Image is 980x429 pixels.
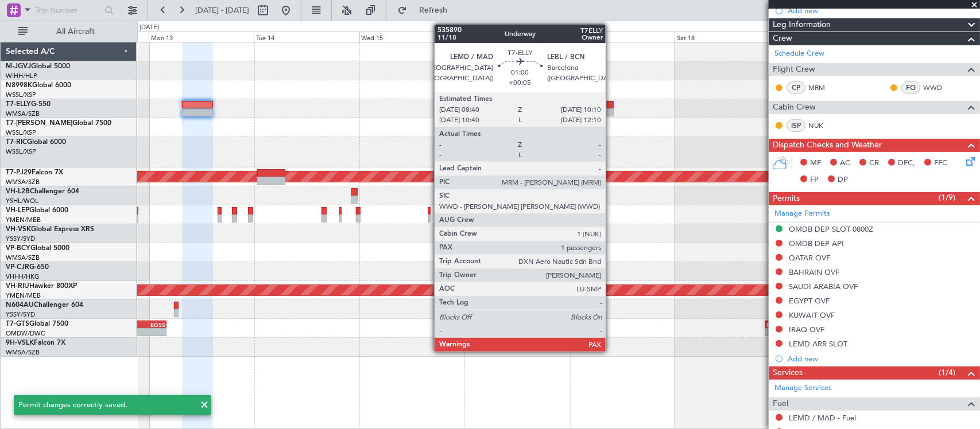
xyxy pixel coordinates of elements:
[934,158,947,169] span: FFC
[901,81,920,94] div: FO
[6,139,27,146] span: T7-RIC
[789,267,839,277] div: BAHRAIN OVF
[808,120,834,131] a: NUK
[6,253,40,262] a: WMSA/SZB
[6,101,31,108] span: T7-ELLY
[789,310,835,320] div: KUWAIT OVF
[6,101,51,108] a: T7-ELLYG-550
[773,397,788,411] span: Fuel
[140,23,159,33] div: [DATE]
[838,174,848,186] span: DP
[6,264,29,271] span: VP-CJR
[6,188,79,195] a: VH-L2BChallenger 604
[6,178,40,186] a: WMSA/SZB
[142,329,166,336] div: -
[409,6,458,14] span: Refresh
[6,82,32,89] span: N8998K
[773,63,815,76] span: Flight Crew
[6,128,36,137] a: WSSL/XSP
[789,413,856,423] a: LEMD / MAD - Fuel
[149,32,254,42] div: Mon 13
[789,296,830,306] div: EGYPT OVF
[766,329,789,336] div: -
[6,120,72,127] span: T7-[PERSON_NAME]
[6,321,29,327] span: T7-GTS
[6,63,70,70] a: M-JGVJGlobal 5000
[6,283,29,290] span: VH-RIU
[787,119,805,132] div: ISP
[773,366,803,380] span: Services
[6,72,37,80] a: WIHH/HLP
[898,158,915,169] span: DFC,
[869,158,879,169] span: CR
[6,340,34,346] span: 9H-VSLK
[810,158,821,169] span: MF
[789,224,873,234] div: OMDB DEP SLOT 0800Z
[939,366,955,379] span: (1/4)
[142,321,166,328] div: EGSS
[6,147,36,156] a: WSSL/XSP
[6,264,49,271] a: VP-CJRG-650
[789,239,844,248] div: OMDB DEP API
[6,120,111,127] a: T7-[PERSON_NAME]Global 7500
[788,6,974,15] div: Add new
[6,169,63,176] a: T7-PJ29Falcon 7X
[6,226,31,233] span: VH-VSK
[6,110,40,118] a: WMSA/SZB
[6,139,66,146] a: T7-RICGlobal 6000
[788,354,974,364] div: Add new
[6,310,35,319] a: YSSY/SYD
[6,216,41,224] a: YMEN/MEB
[773,192,800,205] span: Permits
[6,197,38,205] a: YSHL/WOL
[6,245,69,252] a: VP-BCYGlobal 5000
[6,321,68,327] a: T7-GTSGlobal 7500
[30,28,121,36] span: All Aircraft
[789,339,847,349] div: LEMD ARR SLOT
[18,400,194,411] div: Permit changes correctly saved.
[774,48,824,60] a: Schedule Crew
[195,5,249,15] span: [DATE] - [DATE]
[359,32,464,42] div: Wed 15
[6,348,40,357] a: WMSA/SZB
[6,169,32,176] span: T7-PJ29
[810,174,819,186] span: FP
[774,208,830,220] a: Manage Permits
[6,272,40,281] a: VHHH/HKG
[766,321,789,328] div: EGSS
[464,32,570,42] div: Thu 16
[6,302,34,309] span: N604AU
[6,226,94,233] a: VH-VSKGlobal Express XRS
[923,83,949,93] a: WWD
[6,340,65,346] a: 9H-VSLKFalcon 7X
[787,81,805,94] div: CP
[840,158,850,169] span: AC
[808,83,834,93] a: MRM
[675,32,780,42] div: Sat 18
[6,207,29,214] span: VH-LEP
[254,32,359,42] div: Tue 14
[6,188,30,195] span: VH-L2B
[6,63,31,70] span: M-JGVJ
[6,91,36,99] a: WSSL/XSP
[570,32,675,42] div: Fri 17
[773,101,816,114] span: Cabin Crew
[773,32,792,45] span: Crew
[939,192,955,204] span: (1/9)
[392,1,461,19] button: Refresh
[774,383,832,394] a: Manage Services
[773,18,831,32] span: Leg Information
[773,139,882,152] span: Dispatch Checks and Weather
[6,235,35,243] a: YSSY/SYD
[6,291,41,300] a: YMEN/MEB
[13,22,125,41] button: All Aircraft
[789,282,858,291] div: SAUDI ARABIA OVF
[6,82,71,89] a: N8998KGlobal 6000
[6,283,77,290] a: VH-RIUHawker 800XP
[6,329,45,338] a: OMDW/DWC
[6,302,83,309] a: N604AUChallenger 604
[789,325,824,334] div: IRAQ OVF
[6,245,30,252] span: VP-BCY
[35,2,101,19] input: Trip Number
[6,207,68,214] a: VH-LEPGlobal 6000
